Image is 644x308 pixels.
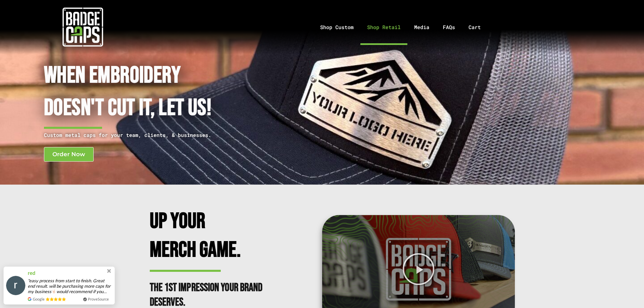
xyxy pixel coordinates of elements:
[407,9,436,45] a: Media
[6,276,25,295] img: provesource social proof notification image
[313,9,360,45] a: Shop Custom
[28,278,112,294] span: "easy process from start to finish. Great end result. will be purchasing more caps for my busines...
[165,9,644,45] nav: Menu
[63,7,103,47] img: badgecaps white logo with green acccent
[28,297,31,301] img: provesource review source
[436,9,462,45] a: FAQs
[462,9,496,45] a: Cart
[44,147,94,162] a: Order Now
[52,289,56,293] img: 🤘🏻
[360,9,407,45] a: Shop Retail
[52,151,85,157] span: Order Now
[28,269,35,277] span: red
[402,253,435,286] div: Play Video
[44,131,286,139] p: Custom metal caps for your team, clients, & businesses.
[33,296,45,302] span: Google
[610,276,644,308] iframe: Chat Widget
[150,207,268,264] h2: Up Your Merch Game.
[44,60,286,125] h1: When Embroidery Doesn't cut it, Let Us!
[88,296,109,302] a: ProveSource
